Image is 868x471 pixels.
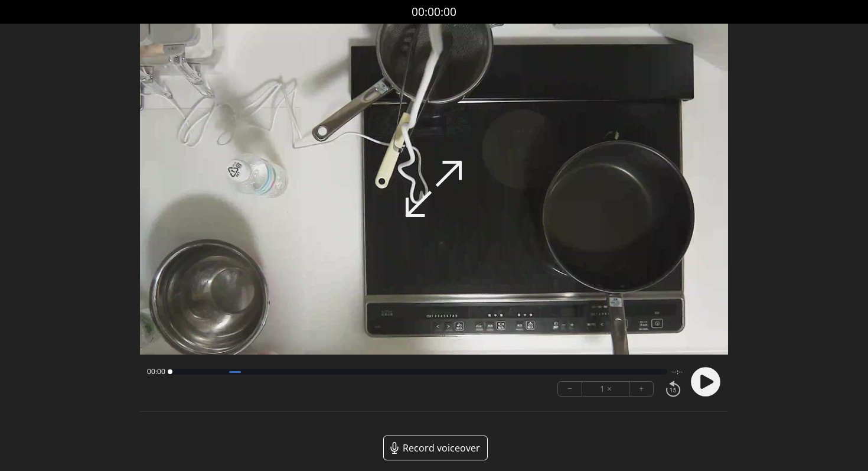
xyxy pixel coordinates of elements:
a: 00:00:00 [412,4,456,21]
span: 00:00 [147,367,165,376]
a: Record voiceover [383,436,488,460]
span: Record voiceover [403,441,480,455]
div: 1 × [582,382,629,396]
button: + [629,382,653,396]
button: − [558,382,582,396]
span: --:-- [672,367,683,376]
